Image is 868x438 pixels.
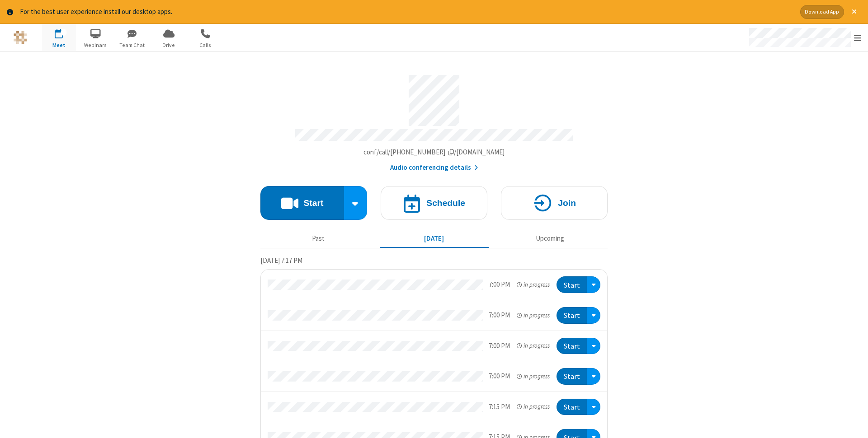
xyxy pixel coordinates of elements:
[260,186,344,220] button: Start
[800,5,844,19] button: Download App
[517,372,550,381] em: in progress
[189,41,222,49] span: Calls
[264,230,373,247] button: Past
[152,41,186,49] span: Drive
[495,230,604,247] button: Upcoming
[587,338,600,354] div: Open menu
[557,338,587,354] button: Start
[381,186,487,220] button: Schedule
[79,41,113,49] span: Webinars
[489,371,510,382] div: 7:00 PM
[489,280,510,290] div: 7:00 PM
[303,199,323,207] h4: Start
[557,276,587,293] button: Start
[517,402,550,411] em: in progress
[115,41,149,49] span: Team Chat
[426,199,465,207] h4: Schedule
[587,368,600,385] div: Open menu
[501,186,608,220] button: Join
[587,307,600,324] div: Open menu
[741,24,868,51] div: Open menu
[557,368,587,385] button: Start
[517,311,550,320] em: in progress
[847,5,861,19] button: Close alert
[517,341,550,350] em: in progress
[587,399,600,415] div: Open menu
[489,341,510,351] div: 7:00 PM
[344,186,368,220] div: Start conference options
[260,256,302,265] span: [DATE] 7:17 PM
[61,29,67,36] div: 8
[845,415,861,432] iframe: Chat
[20,7,793,17] div: For the best user experience install our desktop apps.
[14,31,27,44] img: QA Selenium DO NOT DELETE OR CHANGE
[557,307,587,324] button: Start
[363,147,505,158] button: Copy my meeting room linkCopy my meeting room link
[390,163,478,173] button: Audio conferencing details
[489,402,510,412] div: 7:15 PM
[3,24,37,51] button: Logo
[489,310,510,321] div: 7:00 PM
[587,276,600,293] div: Open menu
[558,199,576,207] h4: Join
[380,230,489,247] button: [DATE]
[363,148,505,156] span: Copy my meeting room link
[260,68,608,172] section: Account details
[517,280,550,289] em: in progress
[42,41,76,49] span: Meet
[557,399,587,415] button: Start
